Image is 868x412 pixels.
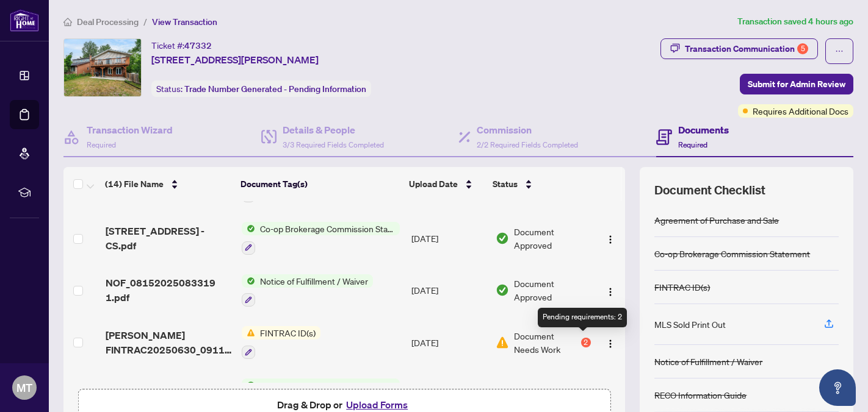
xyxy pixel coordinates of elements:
button: Status IconFINTRAC ID(s) [242,326,320,359]
span: home [63,18,72,26]
span: Deal Processing [77,16,139,27]
th: Upload Date [404,167,488,201]
span: Trade Number Generated - Pending Information [184,83,366,94]
div: Pending requirements: 2 [538,308,627,327]
span: ellipsis [835,47,844,55]
div: Notice of Fulfillment / Waiver [654,355,762,368]
span: [PERSON_NAME] FINTRAC20250630_09111284.pdf [106,328,232,357]
img: Logo [606,287,615,297]
span: Submit for Admin Review [748,74,845,94]
div: Status: [151,80,371,97]
span: View Transaction [152,16,217,27]
button: Logo [601,229,620,248]
div: Ticket #: [151,38,212,52]
span: MT [16,379,32,396]
button: Logo [601,280,620,300]
span: NOF_08152025083319 1.pdf [106,275,232,305]
img: Status Icon [242,274,255,288]
span: Status [493,177,518,191]
div: Transaction Communication [685,39,808,59]
span: Document Approved [514,277,591,304]
span: Document Needs Work [514,329,579,356]
th: Document Tag(s) [236,167,405,201]
div: RECO Information Guide [654,388,747,402]
span: Upload Date [409,177,458,191]
img: logo [10,9,39,32]
span: (14) File Name [105,177,164,191]
td: [DATE] [407,316,491,369]
button: Status IconCo-op Brokerage Commission Statement [242,222,400,255]
span: 3/3 Required Fields Completed [283,140,384,149]
img: IMG-S12252778_1.jpg [64,39,141,96]
span: [STREET_ADDRESS][PERSON_NAME] [151,52,319,67]
button: Status IconNotice of Fulfillment / Waiver [242,274,373,307]
button: Transaction Communication5 [660,38,818,59]
div: Co-op Brokerage Commission Statement [654,247,810,260]
img: Document Status [496,336,509,349]
span: 2/2 Required Fields Completed [477,140,578,149]
button: Logo [601,333,620,352]
span: Requires Additional Docs [753,104,848,118]
span: 271 Listing Agreement - Seller Designated Representation Agreement Authority to Offer for Sale [255,378,400,392]
li: / [143,15,147,29]
span: 47332 [184,40,212,51]
span: Notice of Fulfillment / Waiver [255,274,373,288]
img: Document Status [496,232,509,245]
div: 2 [581,338,591,347]
span: Required [678,140,707,149]
span: Co-op Brokerage Commission Statement [255,222,400,235]
h4: Transaction Wizard [87,123,173,137]
img: Status Icon [242,222,255,235]
th: Status [488,167,592,201]
div: MLS Sold Print Out [654,318,726,331]
span: [STREET_ADDRESS] - CS.pdf [106,224,232,253]
article: Transaction saved 4 hours ago [737,15,853,29]
div: FINTRAC ID(s) [654,280,710,294]
h4: Commission [477,123,578,137]
div: Agreement of Purchase and Sale [654,213,779,227]
span: Puccini Listing agreement 20250630_09024282.pdf [106,380,232,410]
th: (14) File Name [100,167,235,201]
td: [DATE] [407,265,491,317]
img: Status Icon [242,378,255,392]
button: Status Icon271 Listing Agreement - Seller Designated Representation Agreement Authority to Offer ... [242,378,400,411]
button: Submit for Admin Review [740,74,853,94]
img: Logo [606,235,615,244]
button: Open asap [819,369,856,406]
img: Document Status [496,283,509,297]
td: [DATE] [407,212,491,265]
h4: Details & People [283,123,384,137]
span: Document Approved [514,382,591,408]
span: FINTRAC ID(s) [255,326,320,339]
img: Status Icon [242,326,255,339]
span: Required [87,140,116,149]
img: Logo [606,339,615,349]
div: 5 [797,43,808,54]
span: Document Checklist [654,182,765,199]
span: Document Approved [514,225,591,252]
h4: Documents [678,123,729,137]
